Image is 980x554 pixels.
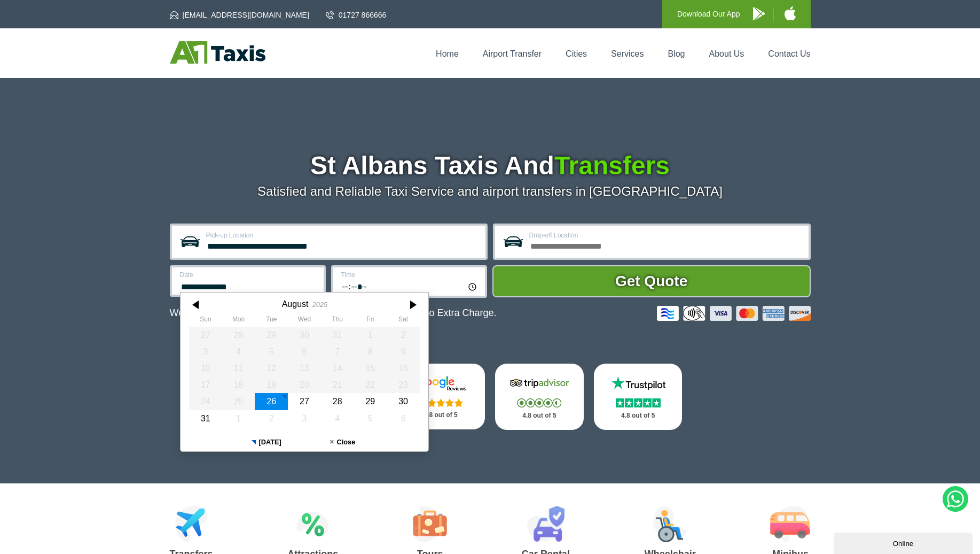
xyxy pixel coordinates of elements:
label: Drop-off Location [529,232,802,238]
div: 15 August 2025 [354,360,387,376]
div: 29 August 2025 [354,393,387,410]
div: 28 July 2025 [222,327,255,343]
img: Attractions [296,506,329,542]
img: Stars [616,398,661,407]
th: Wednesday [288,316,321,326]
div: 01 September 2025 [222,410,255,427]
button: Close [304,433,381,451]
img: A1 Taxis St Albans LTD [170,41,265,64]
a: Blog [668,49,685,58]
div: 20 August 2025 [288,376,321,393]
div: 21 August 2025 [320,376,354,393]
p: We Now Accept Card & Contactless Payment In [170,307,497,319]
div: 11 August 2025 [222,360,255,376]
a: Tripadvisor Stars 4.8 out of 5 [495,364,584,430]
div: 30 August 2025 [387,393,420,410]
div: 31 July 2025 [320,327,354,343]
button: [DATE] [228,433,304,451]
img: Credit And Debit Cards [657,306,811,321]
label: Time [341,272,479,278]
th: Saturday [387,316,420,326]
div: 27 August 2025 [288,393,321,410]
a: Cities [566,49,587,58]
div: 05 September 2025 [354,410,387,427]
div: 09 August 2025 [387,343,420,360]
a: 01727 866666 [326,10,387,20]
div: 06 September 2025 [387,410,420,427]
div: 31 August 2025 [189,410,222,427]
div: 03 August 2025 [189,343,222,360]
iframe: chat widget [834,530,975,554]
h1: St Albans Taxis And [170,153,811,179]
div: 29 July 2025 [255,327,288,343]
div: 27 July 2025 [189,327,222,343]
img: Minibus [770,506,810,542]
div: 24 August 2025 [189,393,222,410]
th: Tuesday [255,316,288,326]
img: A1 Taxis Android App [753,7,765,20]
div: 06 August 2025 [288,343,321,360]
span: Transfers [554,151,670,180]
div: August [281,299,308,309]
div: 19 August 2025 [255,376,288,393]
img: Wheelchair [653,506,687,542]
p: 4.8 out of 5 [507,409,572,422]
div: 01 August 2025 [354,327,387,343]
button: Get Quote [492,265,811,297]
div: 07 August 2025 [320,343,354,360]
img: Stars [419,398,463,407]
div: 22 August 2025 [354,376,387,393]
div: 14 August 2025 [320,360,354,376]
a: Home [436,49,459,58]
a: Trustpilot Stars 4.8 out of 5 [594,364,683,430]
th: Sunday [189,316,222,326]
div: 2025 [312,301,327,309]
div: 03 September 2025 [288,410,321,427]
div: 16 August 2025 [387,360,420,376]
a: [EMAIL_ADDRESS][DOMAIN_NAME] [170,10,309,20]
p: 4.8 out of 5 [606,409,671,422]
img: Car Rental [527,506,565,542]
div: 04 September 2025 [320,410,354,427]
div: 26 August 2025 [255,393,288,410]
div: 02 September 2025 [255,410,288,427]
div: 23 August 2025 [387,376,420,393]
img: A1 Taxis iPhone App [785,6,796,20]
a: Services [611,49,644,58]
div: 04 August 2025 [222,343,255,360]
a: Contact Us [768,49,810,58]
img: Trustpilot [606,375,670,391]
img: Google [409,375,473,391]
th: Monday [222,316,255,326]
div: 30 July 2025 [288,327,321,343]
label: Pick-up Location [206,232,479,238]
div: 28 August 2025 [320,393,354,410]
div: 12 August 2025 [255,360,288,376]
img: Stars [517,398,561,407]
a: Airport Transfer [483,49,542,58]
img: Tripadvisor [507,375,571,391]
div: 05 August 2025 [255,343,288,360]
div: 18 August 2025 [222,376,255,393]
p: Download Our App [677,7,740,21]
p: 4.8 out of 5 [408,409,473,422]
th: Friday [354,316,387,326]
a: Google Stars 4.8 out of 5 [396,364,485,429]
span: The Car at No Extra Charge. [374,307,496,318]
div: 13 August 2025 [288,360,321,376]
a: About Us [709,49,744,58]
div: 08 August 2025 [354,343,387,360]
label: Date [180,272,317,278]
div: 17 August 2025 [189,376,222,393]
div: 25 August 2025 [222,393,255,410]
img: Airport Transfers [175,506,208,542]
p: Satisfied and Reliable Taxi Service and airport transfers in [GEOGRAPHIC_DATA] [170,184,811,199]
div: 10 August 2025 [189,360,222,376]
div: 02 August 2025 [387,327,420,343]
img: Tours [413,506,447,542]
th: Thursday [320,316,354,326]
